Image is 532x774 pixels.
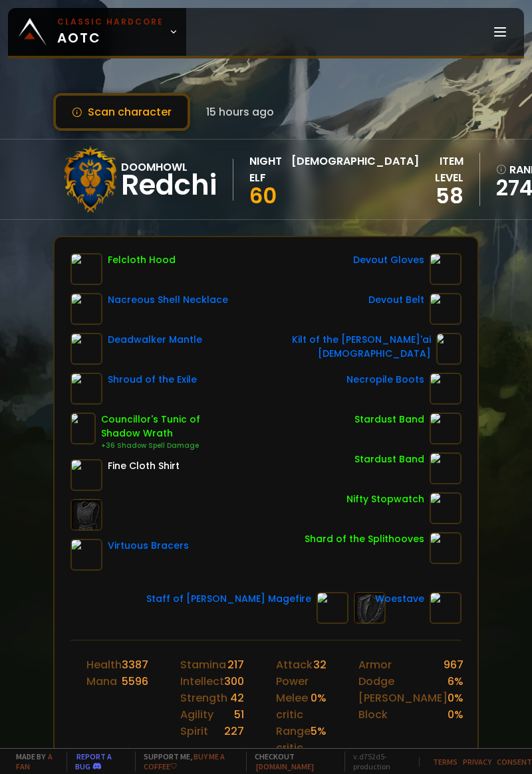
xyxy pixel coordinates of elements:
[419,153,464,186] div: item level
[101,413,235,440] div: Councillor's Tunic of Shadow Wrath
[346,373,424,387] div: Necropile Boots
[70,253,102,285] img: item-14111
[206,104,274,120] span: 15 hours ago
[317,592,348,624] img: item-13000
[180,706,213,723] div: Agility
[276,656,313,690] div: Attack Power
[358,690,448,706] div: [PERSON_NAME]
[70,539,102,571] img: item-22079
[430,492,462,524] img: item-2820
[430,373,462,405] img: item-14631
[146,592,311,606] div: Staff of [PERSON_NAME] Magefire
[463,757,491,767] a: Privacy
[234,706,244,723] div: 51
[430,532,462,564] img: item-10659
[433,333,465,365] img: item-10807
[311,723,327,756] div: 5 %
[291,153,419,186] div: [DEMOGRAPHIC_DATA]
[144,751,225,771] a: Buy me a coffee
[276,723,311,756] div: Range critic
[358,673,394,690] div: Dodge
[313,656,327,690] div: 32
[224,723,244,739] div: 227
[135,751,238,771] span: Support me,
[121,175,217,195] div: Redchi
[108,459,180,473] div: Fine Cloth Shirt
[375,592,424,606] div: Woestave
[122,673,148,690] div: 5596
[70,333,102,365] img: item-14538
[57,16,164,28] small: Classic Hardcore
[180,723,208,739] div: Spirit
[430,452,462,484] img: item-12055
[305,532,424,546] div: Shard of the Splithooves
[368,293,424,307] div: Devout Belt
[101,440,235,451] div: +36 Shadow Spell Damage
[75,751,112,771] a: Report a bug
[86,656,122,673] div: Health
[16,751,53,771] a: a fan
[444,656,464,673] div: 967
[346,492,424,506] div: Nifty Stopwatch
[353,253,424,267] div: Devout Gloves
[8,8,186,56] a: Classic HardcoreAOTC
[108,539,189,553] div: Virtuous Bracers
[354,413,424,427] div: Stardust Band
[70,293,102,325] img: item-22403
[227,656,244,673] div: 217
[230,690,244,706] div: 42
[419,186,464,206] div: 58
[430,592,462,624] img: item-20082
[430,413,462,444] img: item-12055
[433,757,458,767] a: Terms
[224,673,244,690] div: 300
[448,690,464,706] div: 0 %
[344,751,411,771] span: v. d752d5 - production
[246,751,336,771] span: Checkout
[276,690,311,723] div: Melee critic
[497,757,532,767] a: Consent
[180,656,226,673] div: Stamina
[358,656,392,673] div: Armor
[256,761,314,771] a: [DOMAIN_NAME]
[122,656,148,673] div: 3387
[180,690,227,706] div: Strength
[430,253,462,285] img: item-16692
[448,673,464,690] div: 6 %
[358,706,388,723] div: Block
[108,373,197,387] div: Shroud of the Exile
[311,690,327,723] div: 0 %
[121,159,217,175] div: Doomhowl
[70,373,102,405] img: item-15421
[448,706,464,723] div: 0 %
[53,93,190,131] button: Scan character
[180,673,224,690] div: Intellect
[354,452,424,466] div: Stardust Band
[57,16,164,48] span: AOTC
[67,413,99,444] img: item-10104
[108,293,228,307] div: Nacreous Shell Necklace
[86,673,117,690] div: Mana
[108,253,176,267] div: Felcloth Hood
[70,459,102,491] img: item-859
[108,333,202,347] div: Deadwalker Mantle
[235,333,431,361] div: Kilt of the [PERSON_NAME]'ai [DEMOGRAPHIC_DATA]
[249,153,287,186] div: Night Elf
[249,181,277,211] span: 60
[8,751,59,771] span: Made by
[430,293,462,325] img: item-16696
